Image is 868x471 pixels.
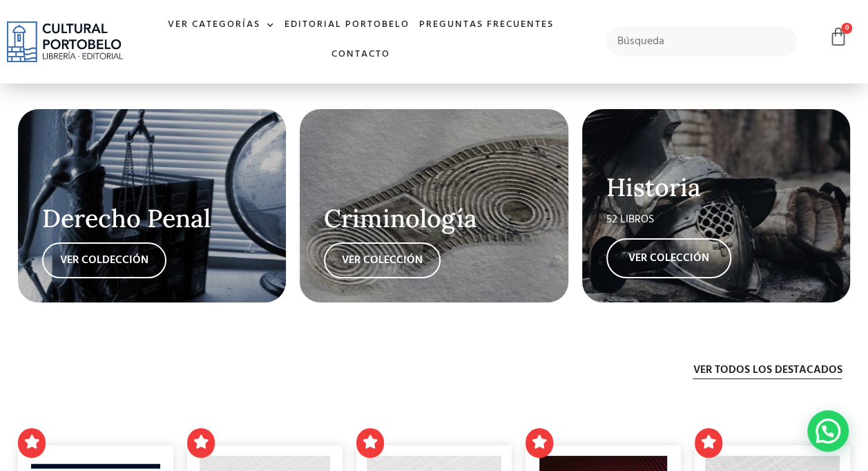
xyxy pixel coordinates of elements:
h2: Derecho Penal [42,205,262,233]
span: Ver todos los destacados [693,362,842,378]
a: Ver todos los destacados [693,362,842,379]
div: 52 LIBROS [606,211,826,228]
a: Preguntas frecuentes [414,10,559,40]
a: VER COLDECCIÓN [42,242,166,278]
a: Editorial Portobelo [280,10,414,40]
a: VER COLECCIÓN [606,238,731,278]
h2: Historia [606,174,826,202]
a: 0 [829,27,848,47]
input: Búsqueda [606,27,797,56]
a: Ver Categorías [163,10,280,40]
h2: Criminología [324,205,543,233]
span: 0 [841,23,852,34]
a: Contacto [327,40,395,70]
a: VER COLECCIÓN [324,242,441,278]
